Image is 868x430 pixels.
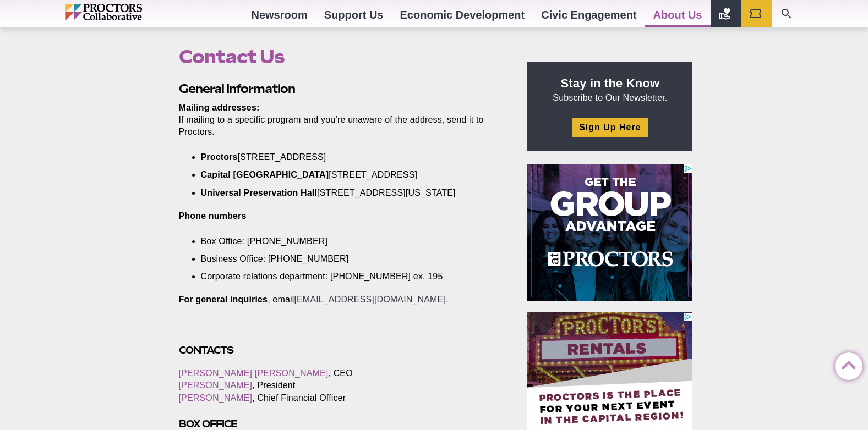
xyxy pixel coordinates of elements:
a: [EMAIL_ADDRESS][DOMAIN_NAME] [294,295,446,304]
h3: Contacts [179,344,503,356]
strong: Capital [GEOGRAPHIC_DATA] [201,170,329,179]
a: [PERSON_NAME] [179,393,253,403]
p: Subscribe to Our Newsletter. [541,75,679,104]
p: , email . [179,294,503,306]
iframe: Advertisement [527,164,692,301]
img: Proctors logo [65,4,189,20]
li: [STREET_ADDRESS] [201,169,486,181]
p: If mailing to a specific program and you’re unaware of the address, send it to Proctors. [179,102,503,138]
a: [PERSON_NAME] [179,381,253,390]
strong: Mailing addresses: [179,103,260,112]
b: Phone numbers [179,211,247,220]
a: Sign Up Here [572,118,647,137]
a: [PERSON_NAME] [PERSON_NAME] [179,368,329,378]
h2: General Information [179,80,503,97]
li: Box Office: [PHONE_NUMBER] [201,235,486,247]
h1: Contact Us [179,46,503,67]
li: [STREET_ADDRESS][US_STATE] [201,187,486,199]
li: Business Office: [PHONE_NUMBER] [201,253,486,265]
p: , CEO , President , Chief Financial Officer [179,367,503,404]
li: [STREET_ADDRESS] [201,151,486,163]
strong: For general inquiries [179,295,268,304]
li: Corporate relations department: [PHONE_NUMBER] ex. 195 [201,271,486,283]
strong: Universal Preservation Hall [201,188,318,197]
strong: Stay in the Know [561,76,660,90]
a: Back to Top [835,353,857,375]
h3: Box Office [179,417,503,430]
strong: Proctors [201,152,238,162]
